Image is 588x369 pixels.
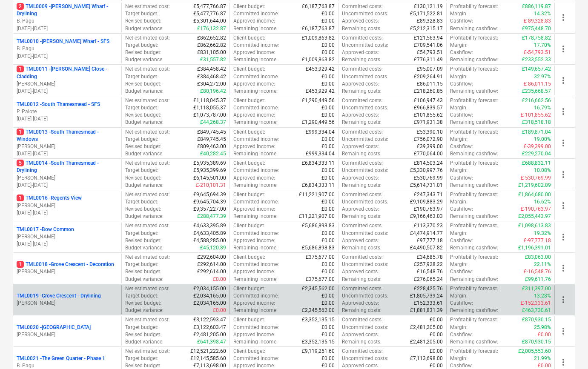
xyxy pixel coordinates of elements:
p: Approved income : [233,17,275,25]
p: £5,301,644.00 [193,17,226,25]
p: £4,633,405.89 [193,230,226,237]
p: Cashflow : [450,174,473,182]
p: £5,171,522.81 [410,10,443,17]
p: Committed costs : [342,129,383,136]
p: TML0013 - South Thamesmead - Windows [17,129,118,143]
p: Uncommitted costs : [342,10,388,17]
p: Margin : [450,136,468,143]
p: £318,518.18 [522,119,551,126]
div: 1TML0011 -[PERSON_NAME] Close - Cladding[PERSON_NAME][DATE]-[DATE] [17,66,118,95]
p: Approved costs : [342,112,379,119]
p: Profitability forecast : [450,222,498,229]
p: B. Pagu [17,45,118,52]
p: Net estimated cost : [125,34,170,42]
p: Uncommitted costs : [342,230,388,237]
p: £862,662.82 [197,42,226,49]
span: 2 [17,3,24,10]
div: TML0020 -[GEOGRAPHIC_DATA][PERSON_NAME] [17,324,118,338]
p: £113,370.23 [414,222,443,229]
p: Remaining costs : [342,25,381,32]
p: £44,268.37 [200,119,226,126]
p: Net estimated cost : [125,160,170,167]
p: Remaining cashflow : [450,213,498,220]
p: £54,793.51 [417,49,443,56]
p: Target budget : [125,73,158,80]
p: £95,007.09 [417,66,443,73]
p: Profitability forecast : [450,160,498,167]
span: 1 [17,129,24,135]
p: Uncommitted costs : [342,104,388,112]
p: Budget variance : [125,213,163,220]
p: £1,073,787.00 [193,112,226,119]
div: 2TML0009 -[PERSON_NAME] Wharf - DryliningB. Pagu[DATE]-[DATE] [17,3,118,32]
p: Revised budget : [125,49,161,56]
iframe: Chat Widget [545,328,588,369]
p: 32.97% [534,73,551,80]
p: 14.32% [534,10,551,17]
p: £5,477,776.87 [193,10,226,17]
p: £-89,328.83 [524,17,551,25]
p: £1,864,680.00 [518,191,551,198]
p: £-101,855.62 [521,112,551,119]
p: £814,503.24 [414,160,443,167]
p: Net estimated cost : [125,97,170,104]
p: Remaining income : [233,182,278,189]
p: £849,745.45 [197,136,226,143]
p: Remaining costs : [342,182,381,189]
p: [DATE] - [DATE] [17,150,118,157]
p: £0.00 [321,206,335,213]
p: P. Palote [17,108,118,115]
p: Client budget : [233,160,265,167]
p: Approved costs : [342,206,379,213]
p: TML0019 - Grove Crescent - Drylining [17,292,101,300]
p: £121,563.94 [414,34,443,42]
p: Client budget : [233,66,265,73]
p: Cashflow : [450,112,473,119]
p: Committed costs : [342,97,383,104]
p: Remaining income : [233,119,278,126]
p: Target budget : [125,167,158,174]
p: TML0016 - Regents View [17,195,82,202]
span: more_vert [558,12,568,23]
p: [PERSON_NAME] [17,300,118,307]
p: TML0020 - [GEOGRAPHIC_DATA] [17,324,91,331]
p: Profitability forecast : [450,97,498,104]
p: Approved costs : [342,49,379,56]
p: Remaining income : [233,56,278,63]
p: Revised budget : [125,17,161,25]
p: Uncommitted costs : [342,42,388,49]
p: Committed income : [233,10,279,17]
p: [PERSON_NAME] [17,174,118,182]
p: Remaining costs : [342,213,381,220]
p: Target budget : [125,10,158,17]
p: £288,477.39 [197,213,226,220]
p: Remaining costs : [342,56,381,63]
p: Budget variance : [125,119,163,126]
p: £831,105.00 [197,49,226,56]
p: £39,399.00 [417,143,443,150]
p: [PERSON_NAME] [17,202,118,209]
p: Net estimated cost : [125,3,170,10]
p: Net estimated cost : [125,222,170,229]
span: 1 [17,66,24,72]
p: Approved income : [233,112,275,119]
p: Cashflow : [450,206,473,213]
p: Budget variance : [125,88,163,95]
p: Committed costs : [342,3,383,10]
p: [PERSON_NAME] [17,268,118,275]
p: Approved income : [233,49,275,56]
p: £6,834,333.11 [302,182,335,189]
p: Cashflow : [450,49,473,56]
p: £229,270.04 [522,150,551,157]
p: Client budget : [233,191,265,198]
p: Approved income : [233,80,275,88]
p: £0.00 [321,198,335,206]
span: more_vert [558,232,568,242]
p: [PERSON_NAME] [17,233,118,240]
div: TML0010 -[PERSON_NAME] Wharf - SFSB. Pagu[DATE]-[DATE] [17,38,118,60]
p: TML0011 - [PERSON_NAME] Close - Cladding [17,66,118,80]
p: £101,855.62 [414,112,443,119]
p: Margin : [450,198,468,206]
p: £809,463.00 [197,143,226,150]
p: £247,343.71 [414,191,443,198]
